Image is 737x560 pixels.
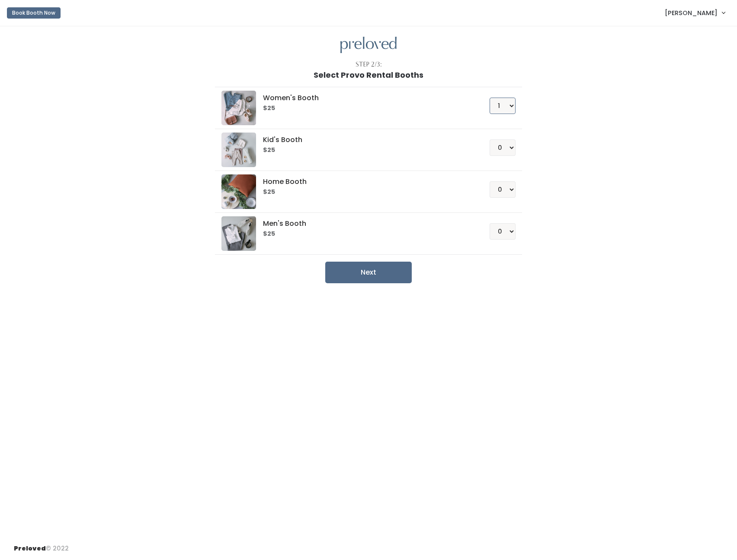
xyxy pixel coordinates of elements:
button: Book Booth Now [7,7,61,19]
img: preloved logo [221,174,256,209]
h6: $25 [263,231,468,237]
img: preloved logo [221,133,256,167]
h6: $25 [263,105,468,112]
h5: Kid's Booth [263,136,468,144]
span: [PERSON_NAME] [665,8,718,18]
h6: $25 [263,147,468,154]
h5: Men's Booth [263,220,468,228]
a: [PERSON_NAME] [656,3,734,22]
img: preloved logo [221,216,256,251]
div: © 2022 [14,537,69,553]
a: Book Booth Now [7,3,61,22]
h6: $25 [263,189,468,196]
img: preloved logo [340,37,397,54]
h5: Women's Booth [263,94,468,102]
span: Preloved [14,544,46,553]
h5: Home Booth [263,178,468,186]
img: preloved logo [221,91,256,125]
button: Next [325,262,412,283]
h1: Select Provo Rental Booths [314,71,423,79]
div: Step 2/3: [356,60,382,69]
